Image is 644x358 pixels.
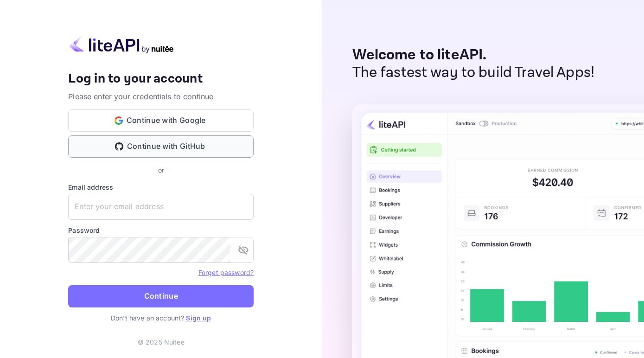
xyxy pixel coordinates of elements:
[186,314,211,322] a: Sign up
[234,241,253,259] button: toggle password visibility
[68,225,254,235] label: Password
[198,268,254,277] a: Forget password?
[158,165,164,175] p: or
[68,35,175,53] img: liteapi
[138,337,185,347] p: © 2025 Nuitee
[68,109,254,132] button: Continue with Google
[68,313,254,323] p: Don't have an account?
[68,135,254,158] button: Continue with GitHub
[68,182,254,192] label: Email address
[68,194,254,220] input: Enter your email address
[68,91,254,102] p: Please enter your credentials to continue
[198,268,254,276] a: Forget password?
[352,46,595,64] p: Welcome to liteAPI.
[352,64,595,82] p: The fastest way to build Travel Apps!
[68,285,254,307] button: Continue
[68,71,254,87] h4: Log in to your account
